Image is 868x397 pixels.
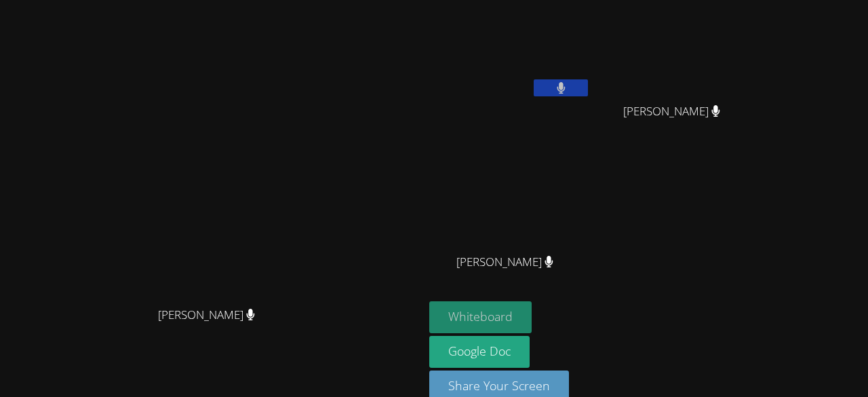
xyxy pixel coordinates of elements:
[623,102,720,121] span: [PERSON_NAME]
[158,305,255,325] span: [PERSON_NAME]
[456,252,553,272] span: [PERSON_NAME]
[429,336,530,368] a: Google Doc
[429,301,532,333] button: Whiteboard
